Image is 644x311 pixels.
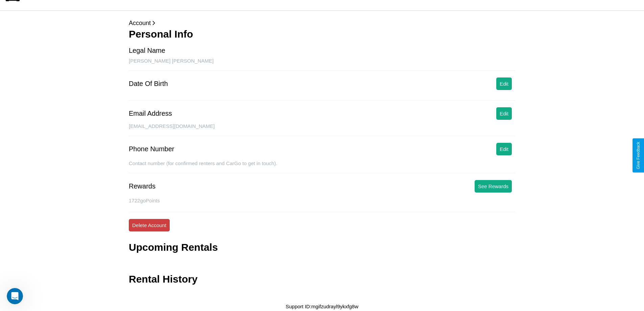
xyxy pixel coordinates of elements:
[129,110,172,117] div: Email Address
[129,18,515,28] p: Account
[129,196,515,205] p: 1722 goPoints
[129,219,170,231] button: Delete Account
[496,143,512,155] button: Edit
[7,288,23,304] iframe: Intercom live chat
[129,28,515,40] h3: Personal Info
[129,160,515,173] div: Contact number (for confirmed renters and CarGo to get in touch).
[496,77,512,90] button: Edit
[129,80,168,88] div: Date Of Birth
[496,107,512,120] button: Edit
[129,182,156,190] div: Rewards
[129,123,515,136] div: [EMAIL_ADDRESS][DOMAIN_NAME]
[129,58,515,71] div: [PERSON_NAME] [PERSON_NAME]
[129,242,218,253] h3: Upcoming Rentals
[129,273,197,285] h3: Rental History
[129,47,165,54] div: Legal Name
[286,302,358,311] p: Support ID: mgifzudrayl9ykxfg8w
[129,145,174,153] div: Phone Number
[636,142,641,169] div: Give Feedback
[475,180,512,193] button: See Rewards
